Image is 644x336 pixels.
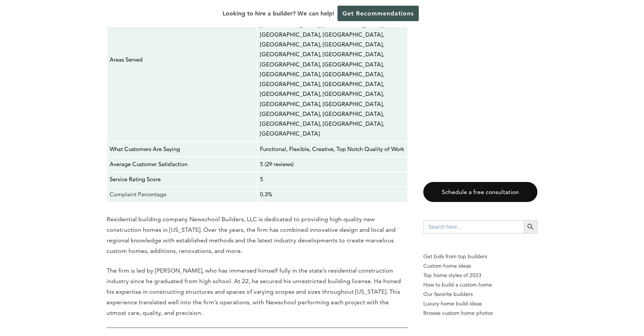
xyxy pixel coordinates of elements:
a: Custom home ideas [423,261,537,271]
p: Functional, Flexible, Creative, Top Notch Quality of Work [260,144,405,154]
p: Residential building company Newschool Builders, LLC is dedicated to providing high-quality new c... [107,214,408,256]
p: 5 [260,174,405,184]
a: Get Recommendations [337,6,419,21]
p: 0.3% [260,190,405,199]
svg: Search [526,223,535,231]
a: Browse custom home photos [423,308,537,318]
iframe: Drift Widget Chat Controller [499,282,635,327]
p: Get bids from top builders [423,252,537,261]
a: Our favorite builders [423,290,537,299]
p: Average Customer Satisfaction [110,159,255,169]
a: Schedule a free consultation [423,182,537,202]
a: Top home styles of 2023 [423,271,537,280]
p: What Customers Are Saying [110,144,255,154]
p: The firm is led by [PERSON_NAME], who has immersed himself fully in the state’s residential const... [107,265,408,318]
p: Service Rating Score [110,174,255,184]
a: How to build a custom home [423,280,537,290]
a: Luxury home build ideas [423,299,537,308]
input: Search here... [423,220,524,234]
p: Complaint Percentage [110,190,255,199]
p: Areas Served [110,55,255,65]
p: 5 (29 reviews) [260,159,405,169]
